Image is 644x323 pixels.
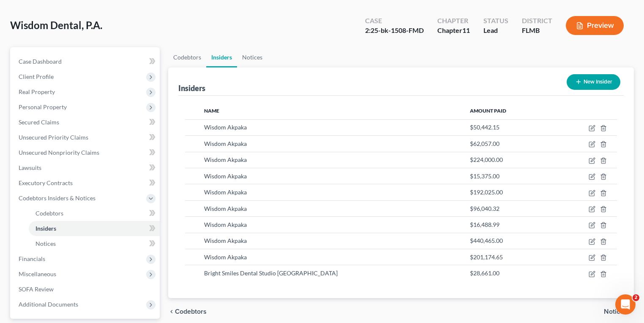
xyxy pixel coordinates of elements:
i: chevron_left [168,308,175,315]
button: chevron_left Codebtors [168,308,207,315]
span: Executory Contracts [19,179,73,186]
span: Real Property [19,88,55,95]
div: Case [365,16,424,26]
a: Lawsuits [12,160,160,175]
span: $28,661.00 [470,269,499,277]
span: $201,174.65 [470,253,503,261]
span: Additional Documents [19,301,78,308]
span: Lawsuits [19,164,41,171]
span: Wisdom Akpaka [204,253,247,261]
div: Insiders [178,83,205,93]
span: Notices [604,308,627,315]
div: District [522,16,552,26]
a: Unsecured Nonpriority Claims [12,145,160,160]
div: 2:25-bk-1508-FMD [365,26,424,35]
span: Case Dashboard [19,58,62,65]
span: Wisdom Akpaka [204,140,247,147]
span: 11 [462,26,470,34]
span: Wisdom Akpaka [204,172,247,180]
span: Miscellaneous [19,270,56,277]
span: Amount Paid [470,108,506,114]
span: Codebtors [175,308,207,315]
a: Secured Claims [12,115,160,130]
span: $62,057.00 [470,140,499,147]
iframe: Intercom live chat [615,294,636,315]
a: Codebtors [168,47,206,67]
a: Insiders [206,47,237,67]
span: Wisdom Akpaka [204,221,247,228]
span: Wisdom Akpaka [204,124,247,131]
div: Lead [483,26,508,35]
span: Notices [35,240,56,247]
div: FLMB [522,26,552,35]
span: Wisdom Dental, P.A. [10,19,102,31]
span: $50,442.15 [470,124,499,131]
span: Name [204,108,219,114]
span: Bright Smiles Dental Studio [GEOGRAPHIC_DATA] [204,269,338,277]
div: Status [483,16,508,26]
button: Preview [566,16,624,35]
button: New Insider [567,74,620,90]
span: Unsecured Priority Claims [19,134,88,141]
a: Case Dashboard [12,54,160,69]
span: Wisdom Akpaka [204,188,247,196]
span: SOFA Review [19,285,54,293]
div: Chapter [437,16,470,26]
span: $96,040.32 [470,205,499,212]
a: Unsecured Priority Claims [12,130,160,145]
span: $16,488.99 [470,221,499,228]
span: Insiders [35,225,56,232]
a: SOFA Review [12,282,160,297]
span: Codebtors [35,210,63,217]
span: 2 [633,294,639,301]
span: $224,000.00 [470,156,503,163]
a: Insiders [29,221,160,236]
a: Notices [237,47,267,67]
a: Codebtors [29,206,160,221]
span: Wisdom Akpaka [204,205,247,212]
span: Codebtors Insiders & Notices [19,194,96,202]
span: Unsecured Nonpriority Claims [19,149,99,156]
span: Wisdom Akpaka [204,237,247,244]
button: Notices chevron_right [604,308,634,315]
span: Secured Claims [19,118,59,126]
a: Notices [29,236,160,251]
span: Personal Property [19,103,67,110]
span: $15,375.00 [470,172,499,180]
span: Client Profile [19,73,54,80]
span: $192,025.00 [470,188,503,196]
span: Wisdom Akpaka [204,156,247,163]
div: Chapter [437,26,470,35]
span: $440,465.00 [470,237,503,244]
a: Executory Contracts [12,175,160,191]
span: Financials [19,255,45,262]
